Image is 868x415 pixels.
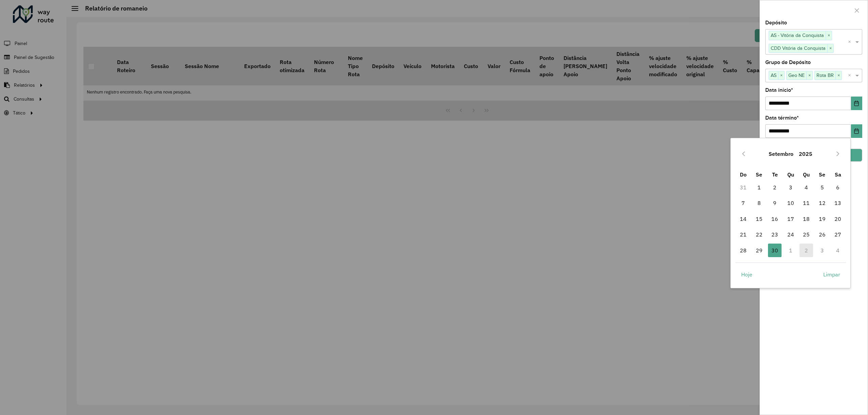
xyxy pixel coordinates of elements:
[826,32,832,40] span: ×
[803,171,810,178] span: Qu
[736,196,750,210] span: 7
[832,148,843,159] button: Next Month
[751,242,767,258] td: 29
[765,58,811,66] label: Grupo de Depósito
[752,244,766,257] span: 29
[848,38,854,46] span: Clear all
[814,242,830,258] td: 3
[806,71,812,80] span: ×
[767,195,783,211] td: 9
[835,171,841,178] span: Sa
[768,244,782,257] span: 30
[765,19,787,27] label: Depósito
[796,146,815,162] button: Choose Year
[784,181,797,194] span: 3
[769,71,778,79] span: AS
[766,146,796,162] button: Choose Month
[769,44,827,52] span: CDD Vitória da Conquista
[751,195,767,211] td: 8
[783,211,799,227] td: 17
[815,181,829,194] span: 5
[783,242,799,258] td: 1
[848,71,854,80] span: Clear all
[767,211,783,227] td: 16
[814,180,830,195] td: 5
[768,181,782,194] span: 2
[830,227,846,242] td: 27
[752,228,766,241] span: 22
[814,195,830,211] td: 12
[830,195,846,211] td: 13
[768,212,782,226] span: 16
[735,242,751,258] td: 28
[831,181,845,194] span: 6
[735,268,758,281] button: Hoje
[815,196,829,210] span: 12
[800,212,813,226] span: 18
[765,86,793,94] label: Data início
[736,228,750,241] span: 21
[751,211,767,227] td: 15
[730,138,851,288] div: Choose Date
[851,97,862,110] button: Choose Date
[752,181,766,194] span: 1
[830,211,846,227] td: 20
[800,228,813,241] span: 25
[835,71,842,80] span: ×
[783,180,799,195] td: 3
[735,211,751,227] td: 14
[751,227,767,242] td: 22
[831,212,845,226] span: 20
[768,228,782,241] span: 23
[736,244,750,257] span: 28
[815,228,829,241] span: 26
[735,195,751,211] td: 7
[830,242,846,258] td: 4
[741,270,752,278] span: Hoje
[735,227,751,242] td: 21
[768,196,782,210] span: 9
[738,148,749,159] button: Previous Month
[778,71,784,80] span: ×
[830,180,846,195] td: 6
[783,227,799,242] td: 24
[798,227,814,242] td: 25
[827,44,833,53] span: ×
[819,171,825,178] span: Se
[784,228,797,241] span: 24
[769,31,826,39] span: AS - Vitória da Conquista
[851,124,862,138] button: Choose Date
[800,196,813,210] span: 11
[756,171,762,178] span: Se
[767,227,783,242] td: 23
[784,196,797,210] span: 10
[815,212,829,226] span: 19
[823,270,840,278] span: Limpar
[817,268,846,281] button: Limpar
[798,195,814,211] td: 11
[765,114,799,122] label: Data término
[767,180,783,195] td: 2
[784,212,797,226] span: 17
[815,71,835,79] span: Rota BR
[767,242,783,258] td: 30
[831,196,845,210] span: 13
[787,171,794,178] span: Qu
[800,181,813,194] span: 4
[751,180,767,195] td: 1
[814,227,830,242] td: 26
[736,212,750,226] span: 14
[772,171,778,178] span: Te
[735,180,751,195] td: 31
[752,212,766,226] span: 15
[814,211,830,227] td: 19
[831,228,845,241] span: 27
[752,196,766,210] span: 8
[740,171,747,178] span: Do
[783,195,799,211] td: 10
[798,242,814,258] td: 2
[787,71,806,79] span: Geo NE
[798,211,814,227] td: 18
[798,180,814,195] td: 4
